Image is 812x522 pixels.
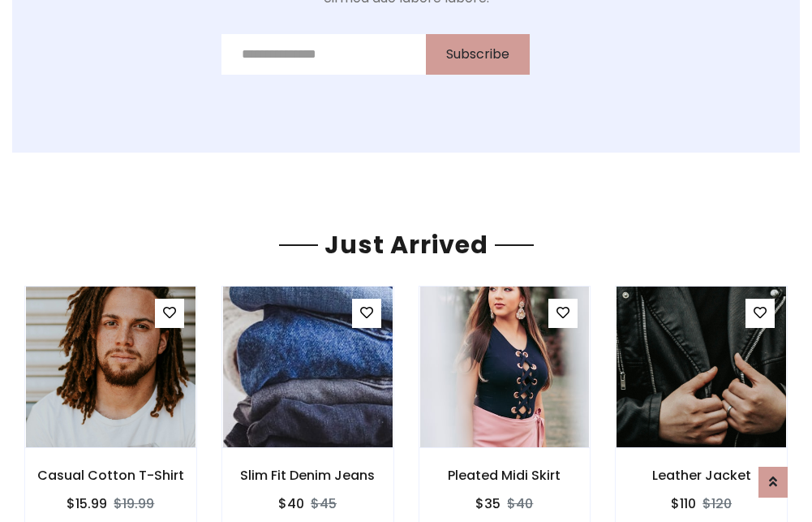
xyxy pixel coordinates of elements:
h6: Slim Fit Denim Jeans [222,468,393,483]
h6: Leather Jacket [616,468,787,483]
span: Just Arrived [318,227,495,262]
button: Subscribe [426,34,530,75]
h6: $35 [475,496,501,511]
del: $19.99 [114,494,154,513]
h6: Pleated Midi Skirt [419,468,591,483]
h6: Casual Cotton T-Shirt [25,468,196,483]
h6: $15.99 [67,496,107,511]
del: $120 [702,494,732,513]
del: $45 [311,494,337,513]
h6: $40 [278,496,304,511]
h6: $110 [671,496,696,511]
del: $40 [507,494,533,513]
